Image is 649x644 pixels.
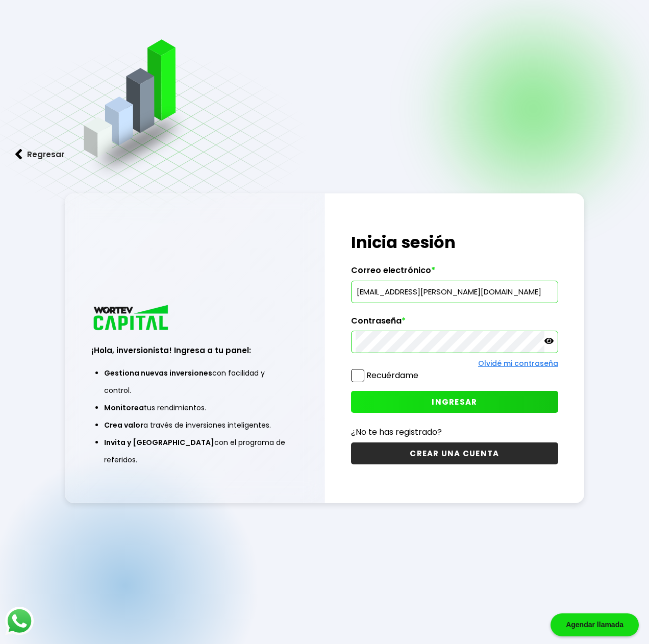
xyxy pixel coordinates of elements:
li: con facilidad y control. [104,364,286,399]
li: a través de inversiones inteligentes. [104,416,286,434]
h1: Inicia sesión [351,230,558,255]
label: Contraseña [351,316,558,331]
p: ¿No te has registrado? [351,426,558,438]
span: INGRESAR [432,397,477,407]
div: Agendar llamada [551,613,639,636]
span: Invita y [GEOGRAPHIC_DATA] [104,437,214,448]
a: Olvidé mi contraseña [478,358,558,368]
li: tus rendimientos. [104,399,286,416]
label: Recuérdame [366,369,418,381]
li: con el programa de referidos. [104,434,286,468]
img: flecha izquierda [15,149,22,160]
button: CREAR UNA CUENTA [351,442,558,464]
input: hola@wortev.capital [356,281,554,303]
img: logo_wortev_capital [91,304,172,334]
span: Monitorea [104,403,144,413]
button: INGRESAR [351,391,558,413]
h3: ¡Hola, inversionista! Ingresa a tu panel: [91,344,298,356]
label: Correo electrónico [351,265,558,281]
img: logos_whatsapp-icon.242b2217.svg [5,607,34,635]
a: ¿No te has registrado?CREAR UNA CUENTA [351,426,558,464]
span: Gestiona nuevas inversiones [104,368,212,378]
span: Crea valor [104,420,143,430]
